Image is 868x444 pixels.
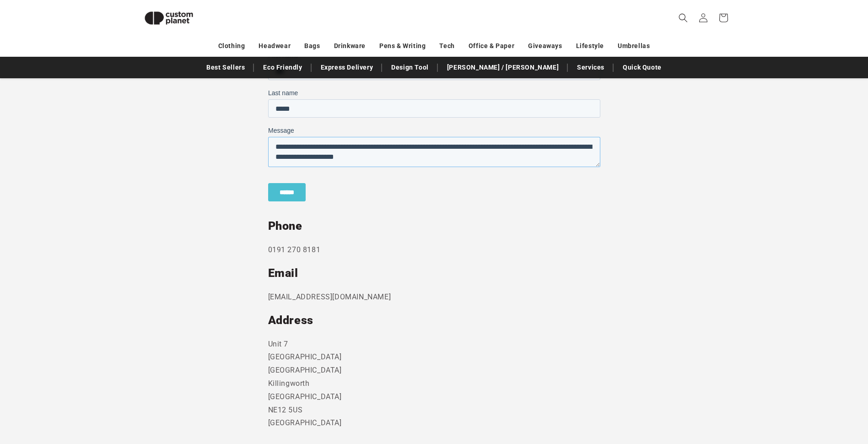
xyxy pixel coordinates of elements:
[442,60,563,76] a: [PERSON_NAME] / [PERSON_NAME]
[663,76,868,444] iframe: Chat Widget
[268,266,600,281] h2: Email
[334,38,366,54] a: Drinkware
[268,219,600,233] h2: Phone
[137,4,201,32] img: Custom Planet
[202,60,249,76] a: Best Sellers
[469,38,514,54] a: Office & Paper
[572,60,609,76] a: Services
[528,38,562,54] a: Giveaways
[268,244,600,257] p: 0191 270 8181
[618,38,650,54] a: Umbrellas
[379,38,426,54] a: Pens & Writing
[576,38,604,54] a: Lifestyle
[268,13,600,209] iframe: Form 0
[268,338,600,430] p: Unit 7 [GEOGRAPHIC_DATA] [GEOGRAPHIC_DATA] Killingworth [GEOGRAPHIC_DATA] NE12 5US [GEOGRAPHIC_DATA]
[304,38,320,54] a: Bags
[259,60,307,76] a: Eco Friendly
[387,60,433,76] a: Design Tool
[439,38,454,54] a: Tech
[218,38,245,54] a: Clothing
[268,291,600,304] p: [EMAIL_ADDRESS][DOMAIN_NAME]
[316,60,378,76] a: Express Delivery
[268,313,600,328] h2: Address
[618,60,666,76] a: Quick Quote
[259,38,291,54] a: Headwear
[673,8,693,28] summary: Search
